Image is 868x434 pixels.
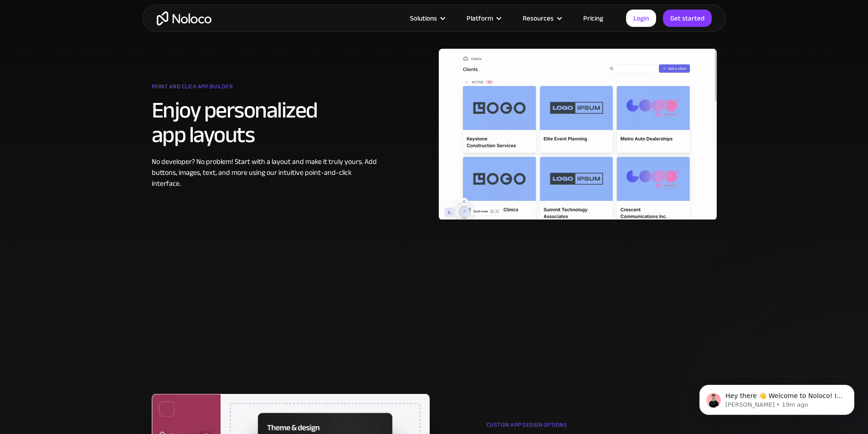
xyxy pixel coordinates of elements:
div: Solutions [399,12,455,24]
a: Login [626,10,656,27]
div: No developer? No problem! Start with a layout and make it truly yours. Add buttons, images, text,... [152,156,382,189]
div: Resources [523,12,554,24]
div: Solutions [410,12,437,24]
a: Pricing [572,12,615,24]
div: Resources [511,12,572,24]
div: Platform [467,12,493,24]
a: Get started [663,10,712,27]
div: Point and click app builder [152,80,382,98]
iframe: Intercom notifications message [686,366,868,429]
a: home [157,11,211,26]
h2: Enjoy personalized app layouts [152,98,382,147]
div: Platform [455,12,511,24]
